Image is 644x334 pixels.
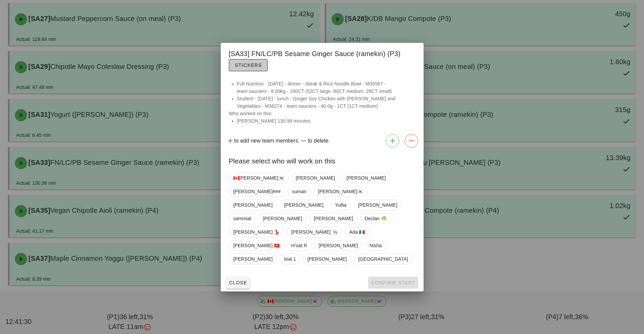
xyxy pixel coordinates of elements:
span: [PERSON_NAME] [318,240,358,251]
span: [PERSON_NAME] [263,213,302,224]
li: [PERSON_NAME] 130.99 minutes [237,117,415,125]
span: [PERSON_NAME] [347,173,386,183]
span: Declan ☘️ [364,213,386,224]
span: [PERSON_NAME] [307,254,347,264]
li: Full Nutrition - [DATE] - dinner - Steak & Rice Noodle Bowl - M35567 - team:sauciers - 8.00kg - 1... [237,80,415,95]
span: trial 1 [284,254,296,264]
span: [PERSON_NAME] [233,200,272,210]
span: Ada 🇲🇽 [349,227,365,237]
span: [PERSON_NAME]🇰🇷 [318,186,363,197]
div: [SA33] FN/LC/PB Sesame Ginger Sauce (ramekin) (P3) [221,43,424,75]
span: [PERSON_NAME] [284,200,323,210]
span: 🇨🇦[PERSON_NAME]🇰🇷 [233,173,284,183]
div: Who worked on this: [221,80,424,131]
span: H'oat R [291,240,307,251]
span: [PERSON_NAME] 🇻🇳 [233,240,280,251]
button: Stickers [229,59,268,71]
div: Please select who will work on this [221,150,424,170]
span: [PERSON_NAME]### [233,186,281,197]
span: [PERSON_NAME] [295,173,335,183]
span: [PERSON_NAME] [233,254,272,264]
span: Nisha [369,240,381,251]
li: Student - [DATE] - lunch - Ginger Soy Chicken with [PERSON_NAME] and Vegetables - M36274 - team:s... [237,95,415,110]
span: [PERSON_NAME] [358,200,397,210]
span: suman [292,186,307,197]
div: to add new team members. to delete. [221,131,424,150]
span: [PERSON_NAME] [314,213,353,224]
span: Stickers [235,62,262,68]
span: Yullia [335,200,346,210]
button: Close [226,277,250,289]
span: [PERSON_NAME] 👨🏼‍🍳 [291,227,338,237]
span: sammiat [233,213,252,224]
span: [PERSON_NAME] 💃🏽 [233,227,280,237]
span: Close [229,280,247,285]
span: [GEOGRAPHIC_DATA] [358,254,408,264]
